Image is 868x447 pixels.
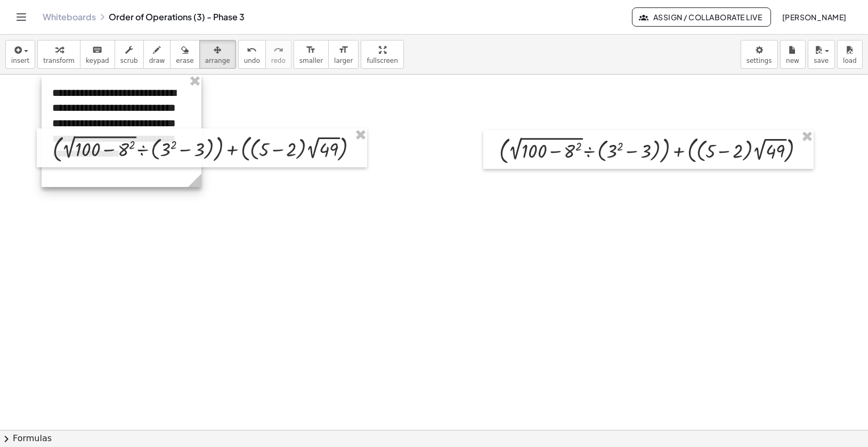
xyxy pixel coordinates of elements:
[780,40,806,69] button: new
[328,40,359,69] button: format_sizelarger
[13,9,30,26] button: Toggle navigation
[306,44,316,56] i: format_size
[632,7,771,27] button: Assign / Collaborate Live
[843,57,857,64] span: load
[747,57,772,64] span: settings
[199,40,236,69] button: arrange
[43,57,75,64] span: transform
[782,12,847,22] span: [PERSON_NAME]
[773,7,855,27] button: [PERSON_NAME]
[361,40,403,69] button: fullscreen
[86,57,109,64] span: keypad
[247,44,257,56] i: undo
[338,44,348,56] i: format_size
[299,57,323,64] span: smaller
[115,40,144,69] button: scrub
[205,57,230,64] span: arrange
[265,40,291,69] button: redoredo
[808,40,835,69] button: save
[294,40,329,69] button: format_sizesmaller
[334,57,353,64] span: larger
[367,57,398,64] span: fullscreen
[149,57,165,64] span: draw
[837,40,863,69] button: load
[271,57,286,64] span: redo
[238,40,266,69] button: undoundo
[741,40,778,69] button: settings
[273,44,283,56] i: redo
[786,57,799,64] span: new
[641,12,762,22] span: Assign / Collaborate Live
[80,40,115,69] button: keyboardkeypad
[143,40,171,69] button: draw
[92,44,102,56] i: keyboard
[170,40,199,69] button: erase
[176,57,193,64] span: erase
[43,12,96,22] a: Whiteboards
[244,57,260,64] span: undo
[120,57,138,64] span: scrub
[11,57,29,64] span: insert
[814,57,829,64] span: save
[37,40,80,69] button: transform
[5,40,35,69] button: insert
